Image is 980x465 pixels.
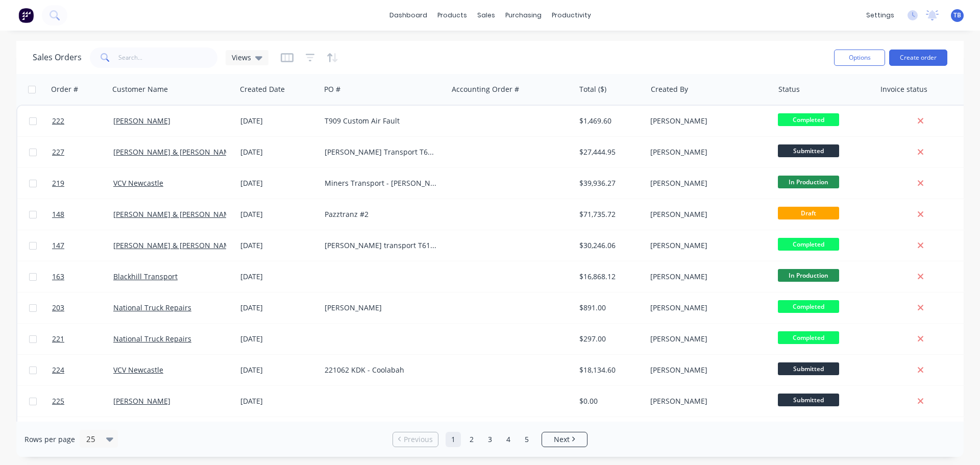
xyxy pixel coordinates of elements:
span: Next [554,434,570,445]
div: [DATE] [240,178,316,188]
a: [PERSON_NAME] [113,396,170,406]
a: 221 [52,324,113,354]
div: Created By [651,84,688,94]
div: purchasing [500,8,547,23]
div: [DATE] [240,396,316,406]
span: Views [232,52,251,63]
input: Search... [118,47,218,68]
div: $18,134.60 [579,365,639,375]
div: $27,444.95 [579,147,639,157]
div: Total ($) [579,84,606,94]
a: 81 [52,417,113,448]
span: 203 [52,303,64,313]
span: Completed [778,331,839,344]
span: Previous [404,434,433,445]
a: 222 [52,106,113,136]
div: [PERSON_NAME] [650,334,764,344]
span: Completed [778,300,839,313]
div: [DATE] [240,365,316,375]
div: $0.00 [579,396,639,406]
span: Rows per page [24,434,75,445]
div: $1,469.60 [579,116,639,126]
span: 163 [52,272,64,282]
div: $30,246.06 [579,240,639,251]
div: [PERSON_NAME] [650,240,764,251]
a: dashboard [384,8,432,23]
a: 224 [52,355,113,385]
div: $71,735.72 [579,209,639,219]
span: 222 [52,116,64,126]
a: 227 [52,137,113,167]
a: 148 [52,199,113,230]
a: [PERSON_NAME] & [PERSON_NAME] Newcastle [113,147,274,157]
div: [DATE] [240,147,316,157]
div: $297.00 [579,334,639,344]
span: Submitted [778,362,839,375]
a: Page 3 [482,432,498,447]
a: [PERSON_NAME] & [PERSON_NAME] Newcastle [113,240,274,250]
div: $891.00 [579,303,639,313]
a: Previous page [393,434,438,445]
div: [PERSON_NAME] transport T610 493236 [325,240,438,251]
span: TB [953,11,961,20]
span: 221 [52,334,64,344]
a: National Truck Repairs [113,334,191,344]
div: [DATE] [240,303,316,313]
div: [DATE] [240,240,316,251]
span: Submitted [778,394,839,406]
button: Options [834,50,885,66]
a: Page 5 [519,432,534,447]
div: [DATE] [240,209,316,219]
div: T909 Custom Air Fault [325,116,438,126]
div: products [432,8,472,23]
div: $16,868.12 [579,272,639,282]
div: Invoice status [880,84,927,94]
div: Status [778,84,800,94]
span: 227 [52,147,64,157]
a: 225 [52,386,113,417]
div: Order # [51,84,78,94]
span: In Production [778,176,839,188]
div: Pazztranz #2 [325,209,438,219]
span: 219 [52,178,64,188]
div: Customer Name [112,84,168,94]
img: Factory [18,8,34,23]
div: [PERSON_NAME] [650,365,764,375]
span: Completed [778,113,839,126]
a: [PERSON_NAME] [113,116,170,126]
div: Miners Transport - [PERSON_NAME] 815922 [325,178,438,188]
a: 163 [52,261,113,292]
div: sales [472,8,500,23]
span: In Production [778,269,839,282]
div: settings [861,8,899,23]
div: [PERSON_NAME] [650,116,764,126]
a: Blackhill Transport [113,272,178,281]
button: Create order [889,50,947,66]
div: [PERSON_NAME] [650,209,764,219]
a: [PERSON_NAME] & [PERSON_NAME] Newcastle [113,209,274,219]
span: 147 [52,240,64,251]
div: [PERSON_NAME] [650,396,764,406]
ul: Pagination [388,432,592,447]
a: National Truck Repairs [113,303,191,312]
a: Next page [542,434,587,445]
div: [PERSON_NAME] [650,147,764,157]
span: Submitted [778,144,839,157]
a: Page 1 is your current page [446,432,461,447]
div: Accounting Order # [452,84,519,94]
a: 219 [52,168,113,199]
a: 147 [52,230,113,261]
a: Page 2 [464,432,479,447]
span: 224 [52,365,64,375]
div: [DATE] [240,272,316,282]
div: 221062 KDK - Coolabah [325,365,438,375]
a: Page 4 [501,432,516,447]
span: Completed [778,238,839,251]
div: [PERSON_NAME] Transport T610SAR Chassis - 492792 [325,147,438,157]
div: $39,936.27 [579,178,639,188]
div: productivity [547,8,596,23]
h1: Sales Orders [33,53,82,62]
div: PO # [324,84,340,94]
span: Draft [778,207,839,219]
div: [PERSON_NAME] [650,178,764,188]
